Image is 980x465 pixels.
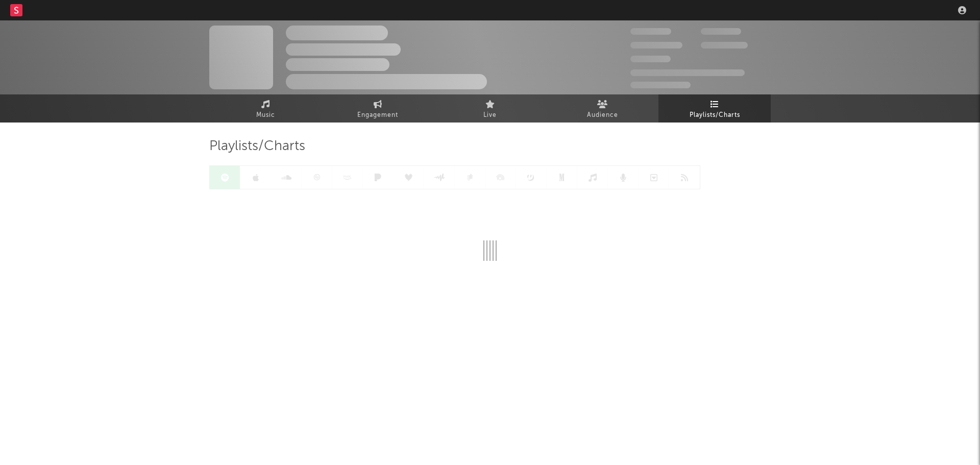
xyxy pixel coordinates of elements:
[434,94,546,123] a: Live
[630,42,682,48] span: 50.000.000
[690,109,740,121] span: Playlists/Charts
[630,82,691,88] span: Jump Score: 85.0
[209,140,305,153] span: Playlists/Charts
[587,109,618,121] span: Audience
[630,56,671,62] span: 100.000
[701,42,748,48] span: 1.000.000
[546,94,658,123] a: Audience
[630,69,745,76] span: 50.000.000 Monthly Listeners
[209,94,322,123] a: Music
[658,94,771,123] a: Playlists/Charts
[357,109,398,121] span: Engagement
[701,28,741,35] span: 100.000
[630,28,671,35] span: 300.000
[322,94,434,123] a: Engagement
[483,109,497,121] span: Live
[256,109,275,121] span: Music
